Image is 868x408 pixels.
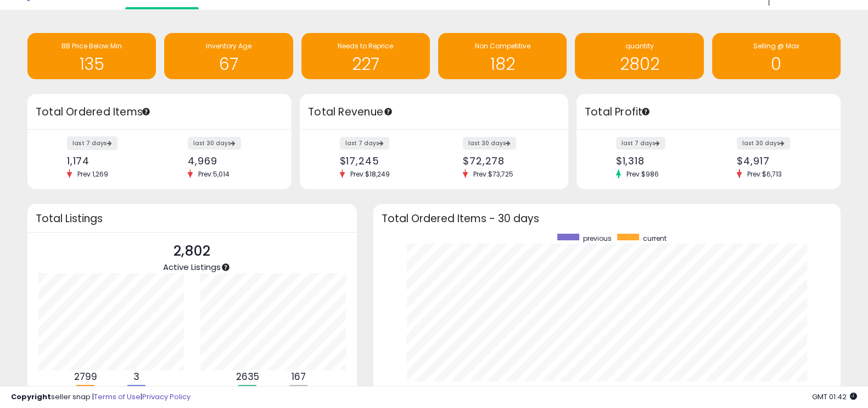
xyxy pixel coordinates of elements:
h1: 0 [718,55,835,73]
div: $1,318 [616,155,701,167]
span: Prev: $73,725 [468,169,519,179]
div: $72,278 [463,155,549,167]
span: Prev: $18,249 [345,169,395,179]
b: 2799 [74,370,97,383]
b: 2635 [236,370,259,383]
div: $4,917 [737,155,821,167]
a: Selling @ Max 0 [712,33,841,79]
label: last 30 days [737,137,790,150]
span: Prev: $6,713 [742,169,787,179]
a: Privacy Policy [142,392,191,402]
a: Non Competitive 182 [438,33,567,79]
h3: Total Listings [36,214,349,223]
h3: Total Ordered Items - 30 days [382,214,832,223]
div: Tooltip anchor [221,262,231,272]
span: quantity [625,41,653,51]
span: 2025-10-8 01:42 GMT [812,392,857,402]
h1: 182 [444,55,561,73]
label: last 30 days [463,137,516,150]
p: 2,802 [163,241,221,262]
span: current [643,234,667,243]
div: 4,969 [188,155,272,167]
a: quantity 2802 [575,33,703,79]
strong: Copyright [11,392,51,402]
span: Inventory Age [206,41,251,51]
h3: Total Revenue [308,104,560,120]
span: Prev: $986 [621,169,664,179]
div: Tooltip anchor [641,107,651,117]
span: Selling @ Max [753,41,799,51]
b: 167 [292,370,306,383]
a: Terms of Use [94,392,141,402]
div: 1,174 [67,155,152,167]
span: Active Listings [163,261,221,273]
h1: 67 [170,55,287,73]
span: Prev: 1,269 [72,169,114,179]
div: $17,245 [340,155,426,167]
a: Inventory Age 67 [164,33,293,79]
div: Tooltip anchor [383,107,393,117]
h1: 135 [33,55,150,73]
div: seller snap | | [11,392,191,403]
h3: Total Profit [585,104,832,120]
h3: Total Ordered Items [36,104,283,120]
span: Non Competitive [475,41,530,51]
span: Needs to Reprice [338,41,393,51]
span: previous [583,234,612,243]
span: Prev: 5,014 [193,169,235,179]
label: last 7 days [340,137,389,150]
label: last 7 days [616,137,665,150]
a: BB Price Below Min 135 [27,33,156,79]
h1: 2802 [580,55,698,73]
a: Needs to Reprice 227 [301,33,430,79]
b: 3 [133,370,139,383]
h1: 227 [307,55,424,73]
span: BB Price Below Min [61,41,122,51]
label: last 30 days [188,137,241,150]
label: last 7 days [67,136,117,150]
div: Tooltip anchor [141,107,151,117]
